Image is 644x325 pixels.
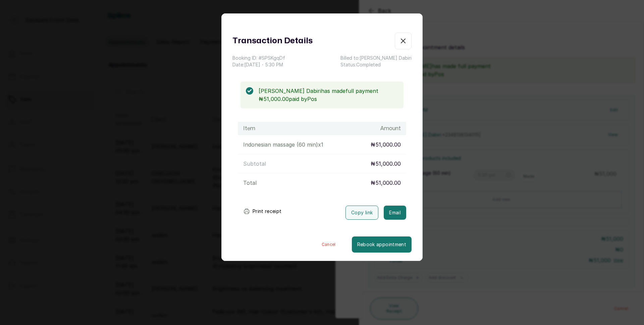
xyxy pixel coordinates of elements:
[340,61,412,68] p: Status: Completed
[352,236,412,253] button: Rebook appointment
[371,160,401,168] p: ₦51,000.00
[345,206,378,220] button: Copy link
[243,179,257,187] p: Total
[259,95,398,103] p: ₦51,000.00 paid by Pos
[232,61,285,68] p: Date: [DATE] ・ 5:30 PM
[384,206,406,220] button: Email
[306,236,352,253] button: Cancel
[371,141,401,149] p: ₦51,000.00
[243,124,255,132] h1: Item
[340,55,412,61] p: Billed to: [PERSON_NAME] Dabiri
[232,55,285,61] p: Booking ID: # SPSKgqDf
[243,141,323,149] p: Indonesian massage (60 min) x 1
[259,87,398,95] p: [PERSON_NAME] Dabiri has made full payment
[243,160,266,168] p: Subtotal
[380,124,401,132] h1: Amount
[238,205,287,218] button: Print receipt
[371,179,401,187] p: ₦51,000.00
[232,35,313,47] h1: Transaction Details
